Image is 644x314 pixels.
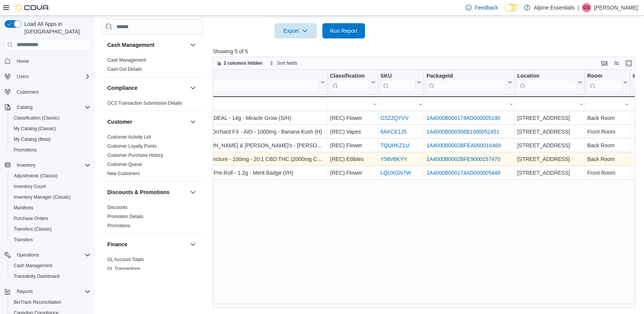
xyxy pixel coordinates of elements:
a: BioTrack Reconciliation [11,298,64,307]
button: Customers [2,86,94,97]
span: Purchase Orders [11,214,91,223]
span: BioTrack Reconciliation [14,299,61,305]
button: Promotions [8,145,94,155]
span: Run Report [330,27,357,35]
button: Catalog [14,103,35,112]
button: Transfers (Classic) [8,224,94,234]
button: Inventory [14,161,38,170]
div: Product [178,73,319,92]
a: New Customers [107,171,140,176]
a: TQUHKZ1U [380,142,409,148]
div: (REC) Sano - Orchard FX - AiO - 1000mg - Banana Kush (H) [178,127,325,136]
div: (REC) Nuo - Tincture - 100mg - 20:1 CBD:THC (2000mg CBD) [178,155,325,164]
span: Cash Management [107,57,146,63]
span: Sort fields [277,60,297,66]
a: Customer Queue [107,162,142,167]
button: Compliance [107,84,187,92]
div: Discounts & Promotions [101,203,204,233]
a: 6AKCE1J5 [380,129,406,135]
div: (REC) Flower [330,141,376,150]
span: Dark Mode [504,12,505,12]
div: Package URL [426,73,506,92]
h3: Finance [107,241,128,248]
span: GL Transactions [107,266,140,272]
span: Home [17,58,29,64]
a: Cash Out Details [107,67,142,72]
div: Compliance [101,99,204,111]
button: BioTrack Reconciliation [8,297,94,308]
span: Transfers (Classic) [14,226,52,232]
button: Run Report [322,23,365,38]
div: Back Room [587,113,628,123]
button: Reports [14,287,36,296]
div: Room [587,73,622,80]
a: My Catalog (Beta) [11,135,54,144]
span: Transfers [11,235,91,244]
span: Inventory [14,161,91,170]
button: Keyboard shortcuts [600,59,609,68]
a: Manifests [11,203,36,212]
span: My Catalog (Classic) [14,126,56,132]
div: (REC) Alpine - Pre-Roll - 1.2g - Merit Badge (I/H) [178,168,325,177]
button: Operations [14,250,42,260]
button: Operations [2,250,94,260]
a: Traceabilty Dashboard [11,272,62,281]
div: (REC) Edibles [330,155,376,164]
div: Room [587,73,622,92]
button: Purchase Orders [8,213,94,224]
div: George Sweet [582,3,591,12]
span: GS [583,3,590,12]
span: Home [14,56,91,65]
span: Traceabilty Dashboard [11,272,91,281]
div: SKU [380,73,415,80]
div: [STREET_ADDRESS] [517,113,582,123]
div: Back Room [587,141,628,150]
div: (REC) Flower [330,168,376,177]
button: Discounts & Promotions [107,188,187,196]
button: Cash Management [107,41,187,49]
span: Promotions [11,145,91,155]
span: Adjustments (Classic) [14,173,58,179]
div: (REC) Flower [330,113,376,123]
div: [STREET_ADDRESS] [517,168,582,177]
img: Cova [15,4,49,11]
span: GL Account Totals [107,257,144,263]
button: Sort fields [266,59,300,68]
div: - [587,99,628,108]
div: Back Room [587,155,628,164]
span: Promotion Details [107,214,143,220]
span: Classification (Classic) [11,113,91,123]
button: Classification [330,73,376,92]
a: 1A4000B000356B1000052451 [426,129,499,135]
a: Promotions [11,145,40,155]
span: My Catalog (Beta) [14,136,51,142]
button: Classification (Classic) [8,113,94,123]
span: Manifests [14,205,33,211]
span: BioTrack Reconciliation [11,298,91,307]
div: PackageId [426,73,506,80]
a: 1A4000B0002BFE9000157470 [426,156,500,162]
div: SKU URL [380,73,415,92]
button: Compliance [188,83,198,92]
h3: Compliance [107,84,137,92]
button: Customer [107,118,187,126]
button: Adjustments (Classic) [8,171,94,181]
button: My Catalog (Beta) [8,134,94,145]
a: LQUXGN7W [380,170,411,176]
p: | [577,3,579,12]
a: Purchase Orders [11,214,51,223]
div: - [380,99,421,108]
a: Discounts [107,205,128,210]
button: Finance [188,240,198,249]
button: Enter fullscreen [624,59,633,68]
button: Export [274,23,317,38]
a: 1A4000B000174AD000005449 [426,170,500,176]
button: Customer [188,117,198,126]
span: Inventory [17,162,35,168]
a: Inventory Manager (Classic) [11,193,74,202]
div: Classification [330,73,370,80]
button: Room [587,73,628,92]
span: Manifests [11,203,91,212]
div: Classification [330,73,370,92]
span: Cash Out Details [107,66,142,72]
